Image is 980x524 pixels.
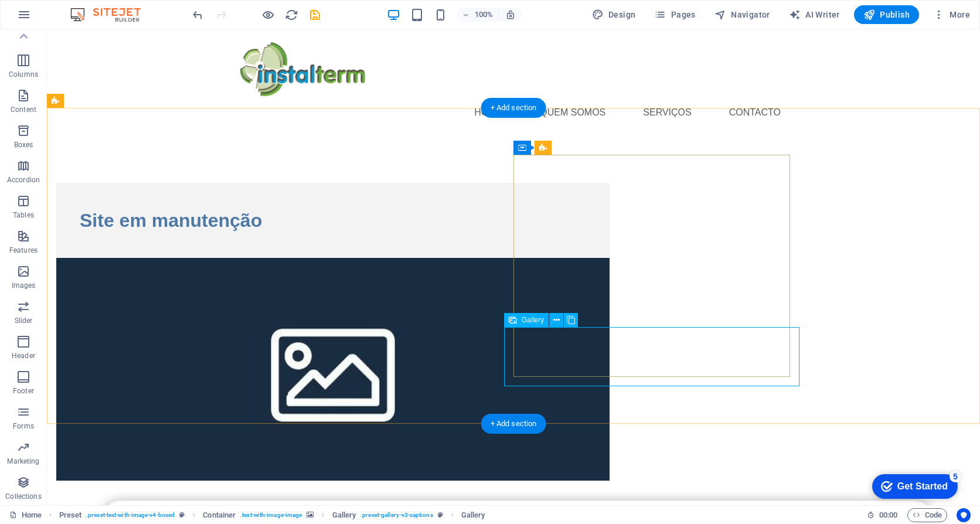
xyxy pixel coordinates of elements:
[11,105,36,114] p: Content
[332,508,356,522] span: Click to select. Double-click to edit
[59,508,485,522] nav: breadcrumb
[13,421,34,431] p: Forms
[654,9,695,21] span: Pages
[481,414,546,434] div: + Add section
[710,5,775,24] button: Navigator
[9,70,38,79] p: Columns
[9,6,95,30] div: Get Started 5 items remaining, 0% complete
[587,5,641,24] button: Design
[461,508,485,522] span: Click to select. Double-click to edit
[13,386,34,396] p: Footer
[203,508,236,522] span: Click to select. Double-click to edit
[649,5,700,24] button: Pages
[240,508,302,522] span: . text-with-image-image
[887,511,889,519] span: :
[360,508,433,522] span: . preset-gallery-v3-captions
[284,8,298,22] button: reload
[928,5,975,24] button: More
[35,13,85,23] div: Get Started
[587,5,641,24] div: Design (Ctrl+Alt+Y)
[308,8,322,22] i: Save (Ctrl+S)
[457,8,499,22] button: 100%
[12,351,35,360] p: Header
[907,508,947,522] button: Code
[784,5,845,24] button: AI Writer
[9,246,38,255] p: Features
[913,508,942,522] span: Code
[12,281,36,290] p: Images
[863,9,910,21] span: Publish
[481,98,546,118] div: + Add section
[592,9,636,21] span: Design
[5,492,41,501] p: Collections
[7,175,40,185] p: Accordion
[59,508,82,522] span: Click to select. Double-click to edit
[438,512,443,518] i: This element is a customizable preset
[789,9,840,21] span: AI Writer
[9,508,42,522] a: Click to cancel selection. Double-click to open Pages
[933,9,970,21] span: More
[67,8,155,22] img: Editor Logo
[179,512,185,518] i: This element is a customizable preset
[957,508,971,522] button: Usercentrics
[190,8,205,22] button: undo
[14,140,33,149] p: Boxes
[522,317,544,324] span: Gallery
[854,5,919,24] button: Publish
[867,508,898,522] h6: Session time
[191,8,205,22] i: Undo: Change image (Ctrl+Z)
[13,210,34,220] p: Tables
[15,316,33,325] p: Slider
[505,9,516,20] i: On resize automatically adjust zoom level to fit chosen device.
[307,512,314,518] i: This element contains a background
[879,508,897,522] span: 00 00
[86,508,175,522] span: . preset-text-with-image-v4-boxed
[7,457,39,466] p: Marketing
[308,8,322,22] button: save
[87,2,98,14] div: 5
[475,8,494,22] h6: 100%
[714,9,770,21] span: Navigator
